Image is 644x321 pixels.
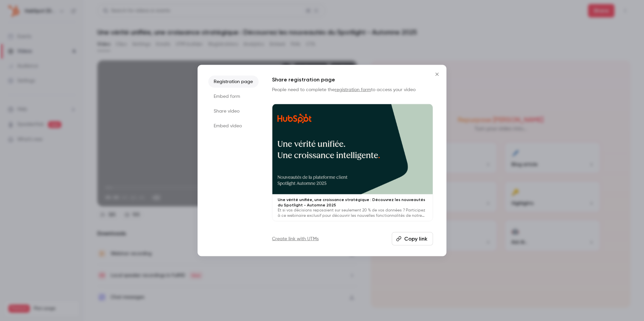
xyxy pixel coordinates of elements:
h1: Share registration page [272,76,433,84]
li: Embed form [208,90,259,103]
p: People need to complete the to access your video [272,86,433,93]
p: Une vérité unifiée, une croissance stratégique : Découvrez les nouveautés du Spotlight - Automne ... [278,197,427,207]
a: Create link with UTMs [272,235,319,242]
a: registration form [335,87,371,92]
li: Registration page [208,76,259,88]
a: Une vérité unifiée, une croissance stratégique : Découvrez les nouveautés du Spotlight - Automne ... [272,104,433,221]
p: Et si vos décisions reposaient sur seulement 20 % de vos données ? Participez à ce webinaire excl... [278,207,427,218]
button: Copy link [392,232,433,245]
li: Embed video [208,120,259,132]
button: Close [430,68,444,81]
li: Share video [208,105,259,117]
